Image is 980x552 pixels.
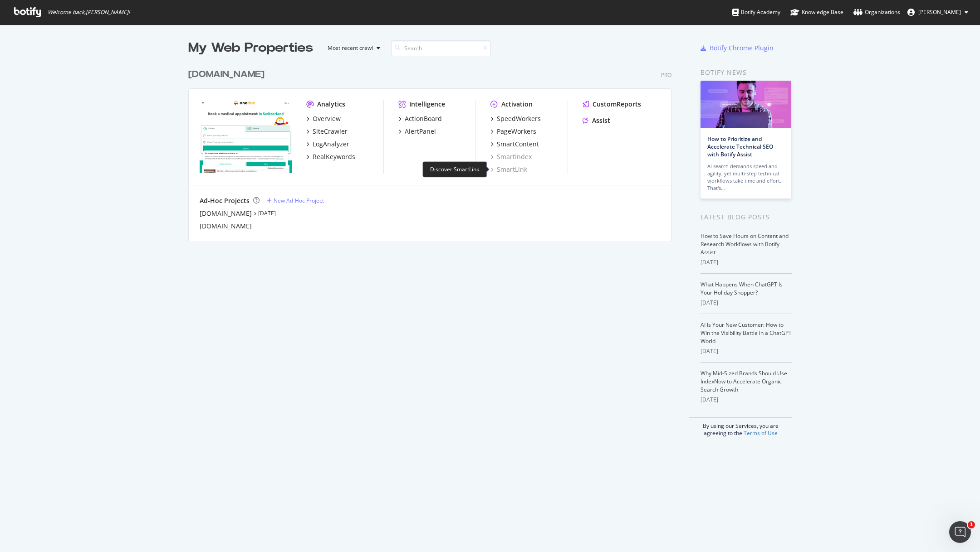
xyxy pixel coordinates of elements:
a: AI Is Your New Customer: How to Win the Visibility Battle in a ChatGPT World [701,321,792,345]
a: PageWorkers [490,127,536,136]
a: Overview [306,114,341,123]
div: Most recent crawl [328,45,373,51]
div: Pro [661,71,671,79]
div: Overview [313,114,341,123]
a: How to Save Hours on Content and Research Workflows with Botify Assist [701,232,789,256]
div: Activation [501,100,533,109]
div: Botify news [701,68,792,77]
a: New Ad-Hoc Project [267,197,324,204]
a: SmartIndex [490,152,532,161]
button: [PERSON_NAME] [900,5,975,19]
div: ActionBoard [405,114,442,123]
div: Latest Blog Posts [701,212,792,222]
a: SmartContent [490,140,539,149]
a: [DOMAIN_NAME] [188,68,268,81]
div: [DOMAIN_NAME] [188,68,265,81]
iframe: Intercom live chat [949,521,971,543]
div: SpeedWorkers [497,114,541,123]
div: AI search demands speed and agility, yet multi-step technical workflows take time and effort. Tha... [707,163,784,192]
div: Analytics [317,100,345,109]
a: [DOMAIN_NAME] [200,222,252,231]
div: Organizations [853,8,900,17]
img: How to Prioritize and Accelerate Technical SEO with Botify Assist [701,81,791,128]
span: Welcome back, [PERSON_NAME] ! [48,9,130,16]
div: CustomReports [593,100,641,109]
a: CustomReports [583,100,641,109]
div: Assist [592,116,610,125]
a: SmartLink [490,165,527,174]
div: SmartContent [497,140,539,149]
a: Assist [583,116,610,125]
div: AlertPanel [405,127,436,136]
div: [DATE] [701,396,792,404]
a: RealKeywords [306,152,355,161]
a: [DOMAIN_NAME] [200,209,252,218]
div: Intelligence [409,100,445,109]
a: SiteCrawler [306,127,348,136]
div: grid [188,57,679,241]
span: Alexie Barthélemy [918,8,961,16]
a: Botify Chrome Plugin [701,44,774,53]
a: [DATE] [258,209,276,217]
div: [DATE] [701,299,792,307]
div: Botify Chrome Plugin [710,44,774,53]
a: AlertPanel [398,127,436,136]
div: Ad-Hoc Projects [200,196,250,205]
div: LogAnalyzer [313,140,349,149]
div: By using our Services, you are agreeing to the [689,417,792,437]
a: Terms of Use [744,429,778,437]
a: LogAnalyzer [306,140,349,149]
button: Most recent crawl [320,41,384,55]
div: Knowledge Base [790,8,843,17]
a: What Happens When ChatGPT Is Your Holiday Shopper? [701,281,783,296]
div: Discover SmartLink [422,161,487,177]
div: My Web Properties [188,39,313,57]
div: SiteCrawler [313,127,348,136]
div: [DATE] [701,258,792,266]
span: 1 [968,521,975,528]
div: PageWorkers [497,127,536,136]
img: onedoc.ch [200,100,292,173]
div: New Ad-Hoc Project [274,197,324,204]
a: ActionBoard [398,114,442,123]
div: Botify Academy [732,8,780,17]
a: How to Prioritize and Accelerate Technical SEO with Botify Assist [707,135,773,158]
a: SpeedWorkers [490,114,541,123]
div: RealKeywords [313,152,355,161]
input: Search [391,40,491,56]
a: Why Mid-Sized Brands Should Use IndexNow to Accelerate Organic Search Growth [701,369,787,393]
div: [DATE] [701,347,792,355]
